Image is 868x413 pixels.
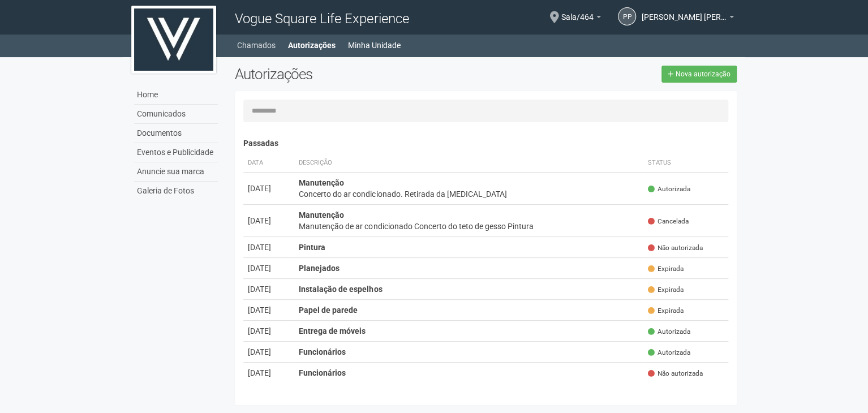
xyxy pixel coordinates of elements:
div: [DATE] [248,304,290,316]
h2: Autorizações [235,66,477,83]
a: Documentos [134,124,218,143]
span: Autorizada [648,184,690,194]
a: Eventos e Publicidade [134,143,218,162]
strong: Entrega de móveis [299,326,366,335]
strong: Instalação de espelhos [299,285,382,294]
div: [DATE] [248,325,290,337]
div: [DATE] [248,346,290,358]
a: [PERSON_NAME] [PERSON_NAME] [642,14,734,23]
div: Manutenção de ar condicionado Concerto do teto de gesso Pintura [299,221,639,232]
span: Expirada [648,264,684,274]
a: Nova autorização [661,66,737,83]
strong: Papel de parede [299,306,358,315]
a: Chamados [237,37,276,53]
strong: Funcionários [299,368,346,377]
span: Autorizada [648,348,690,358]
a: Galeria de Fotos [134,182,218,200]
div: [DATE] [248,283,290,295]
strong: Funcionários [299,347,346,356]
img: logo.jpg [131,6,216,74]
th: Status [643,154,728,173]
a: PP [618,7,636,25]
a: Sala/464 [561,14,601,23]
div: [DATE] [248,215,290,226]
a: Comunicados [134,105,218,124]
span: Expirada [648,285,684,295]
span: Patrick Peloso Pereira Figueiredo [642,2,727,21]
span: Não autorizada [648,369,703,378]
strong: Manutenção [299,210,344,220]
a: Home [134,85,218,105]
th: Data [243,154,294,173]
div: Concerto do ar condicionado. Retirada da [MEDICAL_DATA] [299,188,639,200]
span: Vogue Square Life Experience [235,11,409,27]
span: Sala/464 [561,2,594,21]
div: [DATE] [248,367,290,378]
div: [DATE] [248,183,290,194]
a: Anuncie sua marca [134,162,218,182]
span: Expirada [648,306,684,316]
a: Autorizações [288,37,336,53]
div: [DATE] [248,242,290,253]
div: [DATE] [248,263,290,274]
span: Nova autorização [676,70,731,78]
span: Autorizada [648,327,690,337]
strong: Planejados [299,264,340,273]
a: Minha Unidade [348,37,401,53]
span: Cancelada [648,217,689,226]
h4: Passadas [243,139,728,148]
strong: Manutenção [299,178,344,187]
span: Não autorizada [648,243,703,253]
th: Descrição [294,154,643,173]
strong: Pintura [299,243,325,252]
